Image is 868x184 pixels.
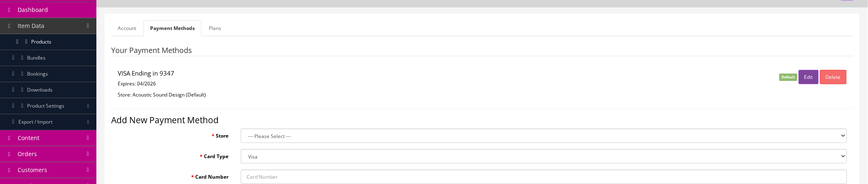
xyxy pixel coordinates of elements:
[118,80,600,87] p: Expires: 04/2026
[18,166,47,174] span: Customers
[799,70,819,84] button: Edit
[18,150,37,158] span: Orders
[27,70,48,77] span: Bookings
[18,6,48,14] span: Dashboard
[111,115,853,125] h3: Add New Payment Method
[241,170,847,184] input: Card Number
[27,86,53,93] span: Downloads
[111,20,143,36] a: Account
[27,54,46,61] span: Bundles
[111,170,235,181] label: Card Number
[820,70,847,84] button: Delete
[118,70,600,77] h4: VISA Ending in 9347
[118,91,600,99] p: Store: Acoustic Sound Design (Default)
[18,134,39,142] span: Content
[144,20,201,36] a: Payment Methods
[111,129,235,140] label: Store
[779,74,797,80] span: Default
[18,22,44,30] span: Item Data
[31,38,51,45] span: Products
[27,102,64,109] span: Product Settings
[111,46,853,56] legend: Your Payment Methods
[111,149,235,160] label: Card Type
[202,20,228,36] a: Plans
